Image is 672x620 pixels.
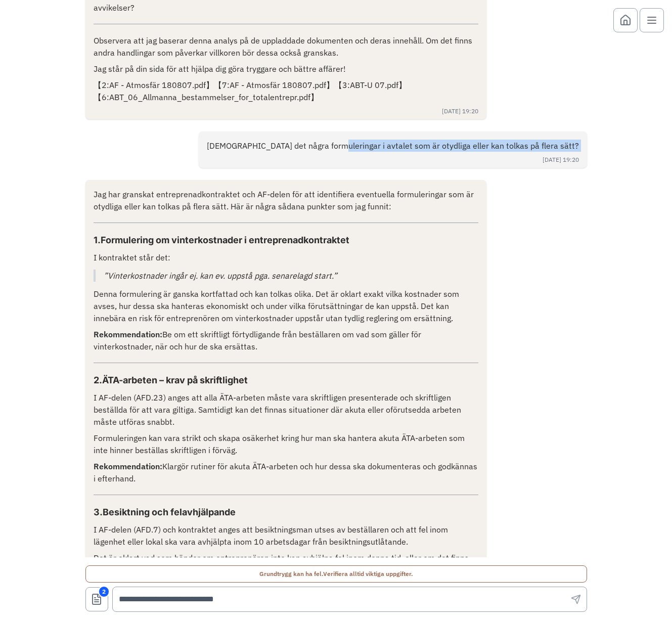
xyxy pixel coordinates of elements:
[94,34,479,59] p: Observera att jag baserar denna analys på de uppladdade dokumenten och deras innehåll. Om det fin...
[94,329,162,339] strong: Rekommendation:
[94,79,479,103] p: 【2:AF - Atmosfär 180807.pdf】【7:AF - Atmosfär 180807.pdf】【3:ABT-U 07.pdf】【6:ABT_06_Allmanna_bestam...
[94,460,479,484] p: Klargör rutiner för akuta ÄTA-arbeten och hur dessa ska dokumenteras och godkännas i efterhand.
[94,505,479,519] h3: 3.
[103,507,236,517] strong: Besiktning och felavhjälpande
[207,156,579,164] div: [DATE] 19:20
[94,288,479,324] p: Denna formulering är ganska kortfattad och kan tolkas olika. Det är oklart exakt vilka kostnader ...
[94,188,479,212] p: Jag har granskat entreprenadkontraktet och AF-delen för att identifiera eventuella formuleringar ...
[323,570,413,578] span: Verifiera alltid viktiga uppgifter.
[94,233,479,247] h3: 1.
[104,270,479,282] p: ”Vinterkostnader ingår ej. kan ev. uppstå pga. senarelagd start.”
[94,107,479,115] div: [DATE] 19:20
[94,461,162,471] strong: Rekommendation:
[94,432,479,456] p: Formuleringen kan vara strikt och skapa osäkerhet kring hur man ska hantera akuta ÄTA-arbeten som...
[640,8,664,32] button: Open menu
[85,587,108,611] button: Visa dokument
[94,523,479,548] p: I AF-delen (AFD.7) och kontraktet anges att besiktningsman utses av beställaren och att fel inom ...
[94,63,479,75] p: Jag står på din sida för att hjälpa dig göra tryggare och bättre affärer!
[259,570,413,578] span: Grundtrygg kan ha fel.
[102,375,248,385] strong: ÄTA-arbeten – krav på skriftlighet
[94,251,479,263] p: I kontraktet står det:
[94,552,479,576] p: Det är oklart vad som händer om entreprenören inte kan avhjälpa fel inom denna tid, eller om det ...
[98,586,110,598] span: 2
[101,235,349,245] strong: Formulering om vinterkostnader i entreprenadkontraktet
[94,391,479,428] p: I AF-delen (AFD.23) anges att alla ÄTA-arbeten måste vara skriftligen presenterade och skriftlige...
[94,328,479,352] p: Be om ett skriftligt förtydligande från beställaren om vad som gäller för vinterkostnader, när oc...
[94,373,479,387] h3: 2.
[207,140,579,152] p: [DEMOGRAPHIC_DATA] det några formuleringar i avtalet som är otydliga eller kan tolkas på flera sätt?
